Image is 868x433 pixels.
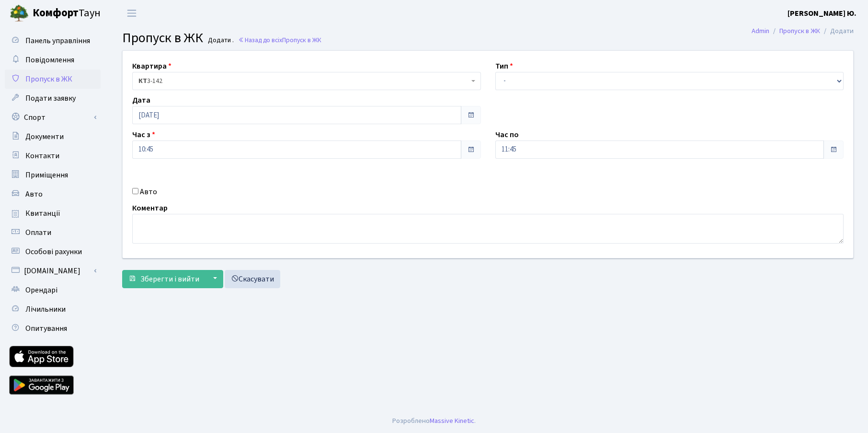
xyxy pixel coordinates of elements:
[140,274,199,284] span: Зберегти і вийти
[5,204,101,223] a: Квитанції
[33,5,79,21] b: Комфорт
[140,186,157,198] label: Авто
[5,281,101,300] a: Орендарі
[5,89,101,108] a: Подати заявку
[788,8,857,19] a: [PERSON_NAME] Ю.
[5,185,101,204] a: Авто
[25,208,60,219] span: Квитанції
[25,35,90,46] span: Панель управління
[10,4,29,23] img: logo.png
[752,26,769,36] a: Admin
[25,304,66,315] span: Лічильники
[238,35,321,45] a: Назад до всіхПропуск в ЖК
[132,72,481,90] span: <b>КТ</b>&nbsp;&nbsp;&nbsp;&nbsp;3-142
[282,35,321,45] span: Пропуск в ЖК
[392,416,476,426] div: Розроблено .
[33,5,101,22] span: Таун
[5,223,101,242] a: Оплати
[788,8,857,19] b: [PERSON_NAME] Ю.
[132,129,155,140] label: Час з
[5,31,101,50] a: Панель управління
[495,60,513,72] label: Тип
[25,323,67,334] span: Опитування
[120,5,144,21] button: Переключити навігацію
[5,108,101,127] a: Спорт
[5,242,101,261] a: Особові рахунки
[122,28,203,47] span: Пропуск в ЖК
[820,26,854,36] li: Додати
[5,165,101,185] a: Приміщення
[225,270,280,288] a: Скасувати
[5,70,101,89] a: Пропуск в ЖК
[5,50,101,70] a: Повідомлення
[5,261,101,281] a: [DOMAIN_NAME]
[25,246,82,257] span: Особові рахунки
[737,21,868,41] nav: breadcrumb
[25,170,68,180] span: Приміщення
[138,76,469,86] span: <b>КТ</b>&nbsp;&nbsp;&nbsp;&nbsp;3-142
[430,416,474,426] a: Massive Kinetic
[138,76,147,86] b: КТ
[132,94,150,106] label: Дата
[5,127,101,146] a: Документи
[25,189,43,199] span: Авто
[25,74,72,84] span: Пропуск в ЖК
[206,36,234,45] small: Додати .
[5,300,101,319] a: Лічильники
[25,131,64,142] span: Документи
[25,93,76,104] span: Подати заявку
[25,151,59,161] span: Контакти
[25,227,51,238] span: Оплати
[779,26,820,36] a: Пропуск в ЖК
[25,55,74,65] span: Повідомлення
[25,285,57,295] span: Орендарі
[132,202,168,214] label: Коментар
[122,270,206,288] button: Зберегти і вийти
[132,60,171,72] label: Квартира
[5,146,101,165] a: Контакти
[5,319,101,338] a: Опитування
[495,129,519,140] label: Час по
